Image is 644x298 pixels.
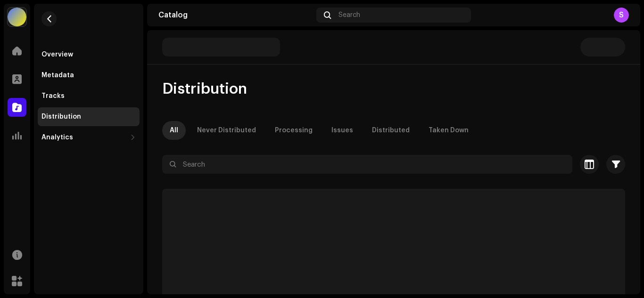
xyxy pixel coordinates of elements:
div: Never Distributed [197,121,256,140]
div: Issues [331,121,353,140]
div: Processing [275,121,313,140]
re-m-nav-dropdown: Analytics [38,128,140,147]
span: Search [339,11,360,19]
re-m-nav-item: Distribution [38,107,140,126]
div: All [170,121,178,140]
div: Metadata [41,72,74,79]
div: S [614,8,629,23]
div: Distributed [372,121,410,140]
div: Tracks [41,92,65,100]
div: Distribution [41,113,81,121]
re-m-nav-item: Tracks [38,87,140,105]
re-m-nav-item: Metadata [38,66,140,85]
div: Overview [41,51,73,58]
input: Search [162,155,572,174]
div: Taken Down [429,121,469,140]
div: Catalog [158,11,313,19]
re-m-nav-item: Overview [38,45,140,64]
span: Distribution [162,80,247,98]
div: Analytics [41,134,73,141]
